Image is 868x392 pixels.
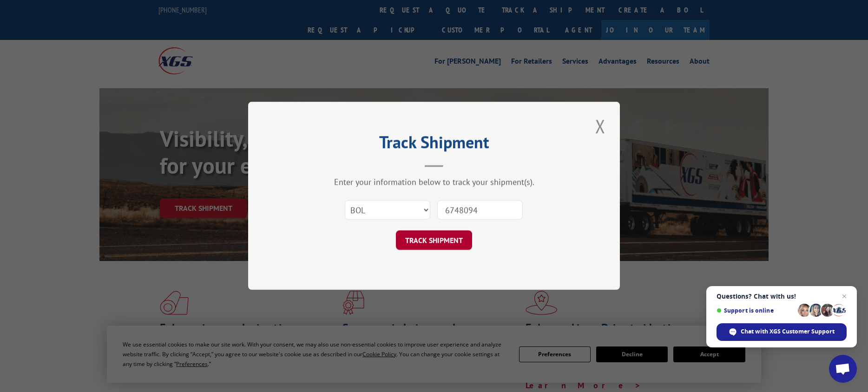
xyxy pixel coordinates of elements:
[717,307,795,314] span: Support is online
[295,177,573,188] div: Enter your information below to track your shipment(s).
[396,231,472,250] button: TRACK SHIPMENT
[295,136,573,153] h2: Track Shipment
[741,327,835,336] span: Chat with XGS Customer Support
[829,355,857,383] a: Open chat
[717,323,847,341] span: Chat with XGS Customer Support
[717,293,847,300] span: Questions? Chat with us!
[592,113,608,139] button: Close modal
[437,201,523,220] input: Number(s)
